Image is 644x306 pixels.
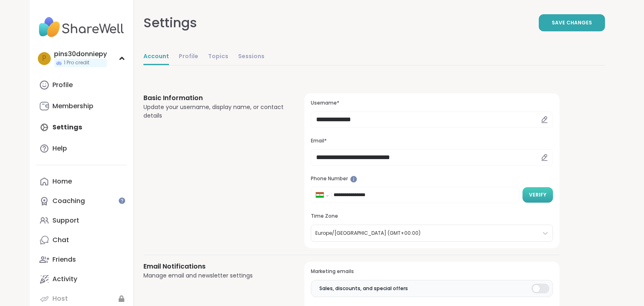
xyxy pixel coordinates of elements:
[319,285,408,292] span: Sales, discounts, and special offers
[36,191,127,211] a: Coaching
[52,144,67,153] div: Help
[350,176,357,183] iframe: Spotlight
[36,250,127,269] a: Friends
[42,53,46,64] span: p
[523,187,553,203] button: Verify
[52,255,76,264] div: Friends
[36,75,127,95] a: Profile
[311,268,553,275] h3: Marketing emails
[552,19,592,26] span: Save Changes
[52,236,69,245] div: Chat
[64,59,89,66] span: 1 Pro credit
[52,294,68,303] div: Host
[52,216,79,225] div: Support
[36,13,127,42] img: ShareWell Nav Logo
[36,172,127,191] a: Home
[36,230,127,250] a: Chat
[36,139,127,158] a: Help
[311,100,553,107] h3: Username*
[119,197,125,204] iframe: Spotlight
[143,13,197,33] div: Settings
[208,49,228,65] a: Topics
[52,275,77,284] div: Activity
[539,14,605,31] button: Save Changes
[143,271,285,280] div: Manage email and newsletter settings
[54,50,107,59] div: pins30donniepy
[311,175,553,182] h3: Phone Number
[529,191,546,199] span: Verify
[311,213,553,220] h3: Time Zone
[52,177,72,186] div: Home
[36,211,127,230] a: Support
[52,81,73,90] div: Profile
[143,103,285,120] div: Update your username, display name, or contact details
[36,269,127,289] a: Activity
[52,197,85,205] div: Coaching
[311,138,553,144] h3: Email*
[143,262,285,271] h3: Email Notifications
[143,49,169,65] a: Account
[36,96,127,116] a: Membership
[143,93,285,103] h3: Basic Information
[179,49,198,65] a: Profile
[52,102,93,111] div: Membership
[238,49,265,65] a: Sessions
